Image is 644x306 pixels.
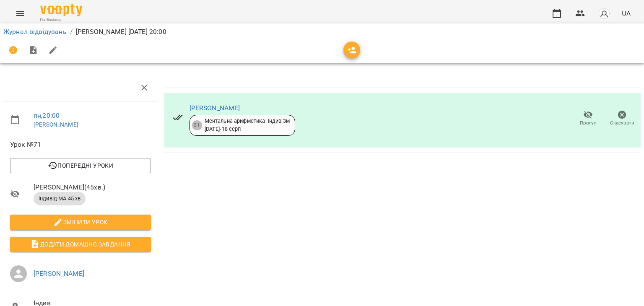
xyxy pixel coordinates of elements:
[598,8,610,19] img: avatar_s.png
[17,217,144,227] span: Змінити урок
[3,27,641,37] nav: breadcrumb
[10,237,151,252] button: Додати домашнє завдання
[40,17,82,23] span: For Business
[3,28,67,36] a: Журнал відвідувань
[192,120,202,130] div: 21
[34,121,78,128] a: [PERSON_NAME]
[10,3,30,23] button: Menu
[34,112,60,119] a: пн , 20:00
[17,239,144,249] span: Додати домашнє завдання
[17,161,144,171] span: Попередні уроки
[10,215,151,230] button: Змінити урок
[40,4,82,16] img: Voopty Logo
[34,195,86,202] span: індивід МА 45 хв
[76,27,166,37] p: [PERSON_NAME] [DATE] 20:00
[10,158,151,173] button: Попередні уроки
[205,117,290,133] div: Ментальна арифметика: Індив 3м [DATE] - 18 серп
[622,9,631,18] span: UA
[610,119,634,127] span: Скасувати
[571,107,605,130] button: Прогул
[190,104,240,112] a: [PERSON_NAME]
[618,5,634,21] button: UA
[34,270,84,277] a: [PERSON_NAME]
[605,107,639,130] button: Скасувати
[70,27,73,37] li: /
[580,119,597,127] span: Прогул
[10,140,151,150] span: Урок №71
[34,182,151,192] span: [PERSON_NAME] ( 45 хв. )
